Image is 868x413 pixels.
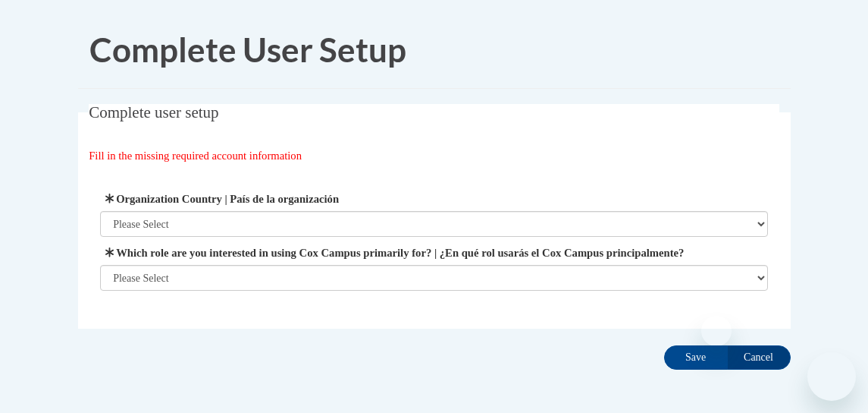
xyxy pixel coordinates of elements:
[807,352,856,401] iframe: Button to launch messaging window
[100,244,768,261] label: Which role are you interested in using Cox Campus primarily for? | ¿En qué rol usarás el Cox Camp...
[701,316,732,346] iframe: Close message
[89,150,302,162] span: Fill in the missing required account information
[100,191,768,207] label: Organization Country | País de la organización
[89,30,406,69] span: Complete User Setup
[727,345,791,370] input: Cancel
[89,103,218,121] span: Complete user setup
[664,345,728,370] input: Save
